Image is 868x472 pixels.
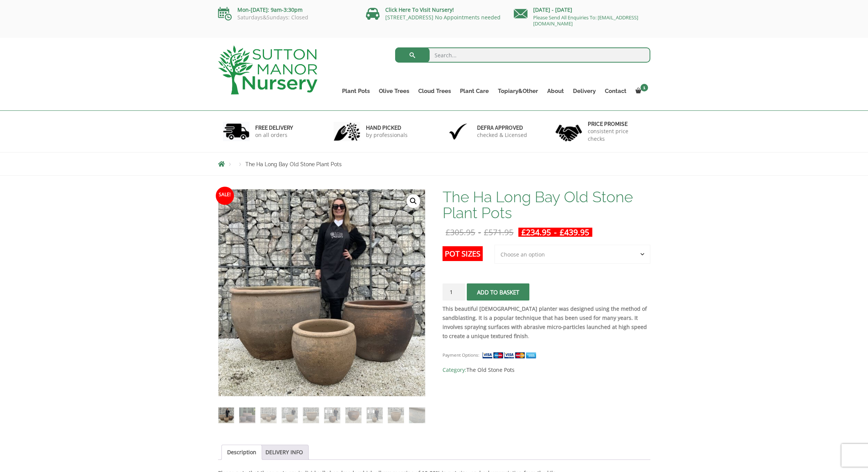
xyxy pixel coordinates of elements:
[366,131,408,139] p: by professionals
[445,122,471,141] img: 3.jpg
[261,407,276,423] img: The Ha Long Bay Old Stone Plant Pots - Image 3
[631,86,650,96] a: 1
[223,122,250,141] img: 1.jpg
[218,14,355,20] p: Saturdays&Sundays: Closed
[407,194,420,208] a: View full-screen image gallery
[556,120,582,143] img: 4.jpg
[640,84,648,91] span: 1
[245,161,342,167] span: The Ha Long Bay Old Stone Plant Pots
[374,86,414,96] a: Olive Trees
[446,227,450,238] span: £
[255,124,293,131] h6: FREE DELIVERY
[265,445,303,459] a: DELIVERY INFO
[337,86,374,96] a: Plant Pots
[518,228,592,237] ins: -
[414,86,455,96] a: Cloud Trees
[409,407,425,423] img: The Ha Long Bay Old Stone Plant Pots - Image 10
[218,407,234,423] img: The Ha Long Bay Old Stone Plant Pots
[477,131,527,139] p: checked & Licensed
[218,46,317,94] img: logo
[218,189,425,396] img: The Ha Long Bay Old Stone Plant Pots - IMG 3035 scaled
[467,283,529,301] button: Add to basket
[216,187,234,205] span: Sale!
[227,445,256,459] a: Description
[443,305,647,340] strong: This beautiful [DEMOGRAPHIC_DATA] planter was designed using the method of sandblasting. It is a ...
[560,227,589,238] bdi: 439.95
[334,122,360,141] img: 2.jpg
[367,407,382,423] img: The Ha Long Bay Old Stone Plant Pots - Image 8
[588,127,645,143] p: consistent price checks
[533,14,638,27] a: Please Send All Enquiries To: [EMAIL_ADDRESS][DOMAIN_NAME]
[588,121,645,127] h6: Price promise
[484,227,488,238] span: £
[466,366,515,373] a: The Old Stone Pots
[443,228,516,237] del: -
[482,351,539,359] img: payment supported
[484,227,513,238] bdi: 571.95
[600,86,631,96] a: Contact
[455,86,493,96] a: Plant Care
[303,407,319,423] img: The Ha Long Bay Old Stone Plant Pots - Image 5
[218,161,650,167] nav: Breadcrumbs
[255,131,293,139] p: on all orders
[345,407,361,423] img: The Ha Long Bay Old Stone Plant Pots - Image 7
[443,365,650,374] span: Category:
[521,227,526,238] span: £
[493,86,543,96] a: Topiary&Other
[443,246,483,261] label: Pot Sizes
[521,227,551,238] bdi: 234.95
[385,14,501,21] a: [STREET_ADDRESS] No Appointments needed
[477,124,527,131] h6: Defra approved
[443,352,479,358] small: Payment Options:
[514,5,650,14] p: [DATE] - [DATE]
[543,86,568,96] a: About
[324,407,340,423] img: The Ha Long Bay Old Stone Plant Pots - Image 6
[395,47,650,63] input: Search...
[568,86,600,96] a: Delivery
[446,227,475,238] bdi: 305.95
[443,283,465,301] input: Product quantity
[443,304,650,341] p: .
[282,407,297,423] img: The Ha Long Bay Old Stone Plant Pots - Image 4
[218,5,355,14] p: Mon-[DATE]: 9am-3:30pm
[385,6,454,13] a: Click Here To Visit Nursery!
[560,227,564,238] span: £
[239,407,255,423] img: The Ha Long Bay Old Stone Plant Pots - Image 2
[366,124,408,131] h6: hand picked
[443,189,650,221] h1: The Ha Long Bay Old Stone Plant Pots
[388,407,403,423] img: The Ha Long Bay Old Stone Plant Pots - Image 9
